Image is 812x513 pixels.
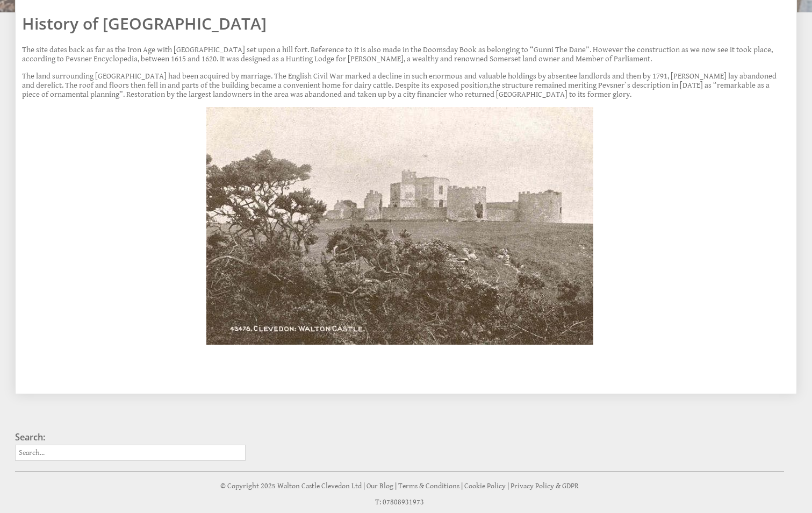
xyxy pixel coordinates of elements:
a: Terms & Conditions [398,482,459,490]
a: © Copyright 2025 Walton Castle Clevedon Ltd [220,482,362,490]
span: | [461,482,463,490]
span: | [363,482,365,490]
img: Historical [206,107,593,345]
a: Privacy Policy & GDPR [511,482,579,490]
p: The land surrounding [GEOGRAPHIC_DATA] had been acquired by marriage. The English Civil War marke... [22,72,777,99]
input: Search... [15,445,246,461]
span: | [507,482,509,490]
a: T: 07808931973 [375,498,424,507]
a: Cookie Policy [464,482,506,490]
a: Our Blog [367,482,393,490]
span: | [395,482,397,490]
h3: Search: [15,431,246,443]
h1: History of [GEOGRAPHIC_DATA] [22,12,777,34]
p: The site dates back as far as the Iron Age with [GEOGRAPHIC_DATA] set upon a hill fort. Reference... [22,45,777,63]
